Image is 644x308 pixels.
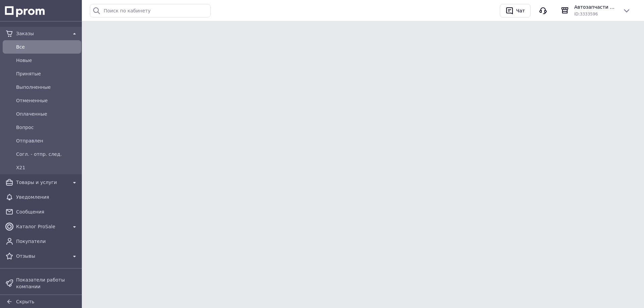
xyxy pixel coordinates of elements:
span: Новые [16,57,78,64]
span: ID: 3333596 [574,12,598,16]
span: Отправлен [16,137,78,144]
span: Вопрос [16,124,78,131]
span: Выполненные [16,84,78,90]
span: Все [16,44,78,50]
span: Каталог ProSale [16,223,68,230]
span: Отмененные [16,97,78,104]
span: Товары и услуги [16,179,68,186]
span: Покупатели [16,238,78,245]
span: Сообщения [16,208,78,215]
span: Автозапчасти X21 [574,4,617,10]
span: Согл. - отпр. след. [16,151,78,158]
button: Чат [500,4,531,17]
input: Поиск по кабинету [90,4,211,17]
span: Показатели работы компании [16,276,78,290]
span: Х21 [16,164,78,171]
span: Отзывы [16,253,68,259]
span: Скрыть [16,299,35,304]
div: Чат [515,6,526,16]
span: Оплаченные [16,111,78,117]
span: Уведомления [16,194,78,200]
span: Принятые [16,70,78,77]
span: Заказы [16,30,68,37]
